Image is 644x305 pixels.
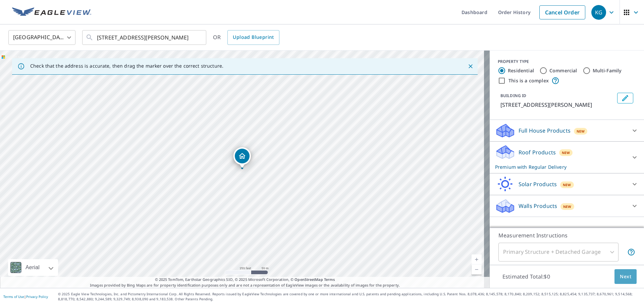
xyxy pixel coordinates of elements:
[294,277,323,282] a: OpenStreetMap
[519,148,556,156] p: Roof Products
[508,67,534,74] label: Residential
[549,67,577,74] label: Commercial
[617,93,633,103] button: Edit building 1
[500,101,614,109] p: [STREET_ADDRESS][PERSON_NAME]
[213,30,279,45] div: OR
[519,202,557,210] p: Walls Products
[495,198,639,214] div: Walls ProductsNew
[58,292,641,302] p: © 2025 Eagle View Technologies, Inc. and Pictometry International Corp. All Rights Reserved. Repo...
[23,259,42,276] div: Aerial
[508,77,549,84] label: This is a complex
[472,264,482,275] a: Current Level 17, Zoom Out
[3,294,24,299] a: Terms of Use
[495,123,639,139] div: Full House ProductsNew
[324,277,335,282] a: Terms
[495,176,639,192] div: Solar ProductsNew
[227,30,279,45] a: Upload Blueprint
[498,231,635,239] p: Measurement Instructions
[3,295,48,299] p: |
[591,5,606,20] div: KG
[8,259,58,276] div: Aerial
[233,147,251,168] div: Dropped pin, building 1, Residential property, 4206 Zino Ln Sanger, TX 76266
[495,163,627,170] p: Premium with Regular Delivery
[627,248,635,256] span: Your report will include the primary structure and a detached garage if one exists.
[519,180,557,188] p: Solar Products
[563,182,571,187] span: New
[233,33,274,42] span: Upload Blueprint
[614,269,637,284] button: Next
[593,67,622,74] label: Multi-Family
[539,5,585,19] a: Cancel Order
[97,28,193,47] input: Search by address or latitude-longitude
[8,28,75,47] div: [GEOGRAPHIC_DATA]
[12,7,91,17] img: EV Logo
[472,254,482,264] a: Current Level 17, Zoom In
[498,59,636,65] div: PROPERTY TYPE
[30,63,223,69] p: Check that the address is accurate, then drag the marker over the correct structure.
[26,294,48,299] a: Privacy Policy
[563,204,572,209] span: New
[497,269,555,284] p: Estimated Total: $0
[562,150,570,155] span: New
[498,243,619,261] div: Primary Structure + Detached Garage
[495,144,639,170] div: Roof ProductsNewPremium with Regular Delivery
[466,62,475,71] button: Close
[500,93,526,98] p: BUILDING ID
[577,129,585,134] span: New
[620,273,631,281] span: Next
[155,277,335,283] span: © 2025 TomTom, Earthstar Geographics SIO, © 2025 Microsoft Corporation, ©
[519,127,571,135] p: Full House Products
